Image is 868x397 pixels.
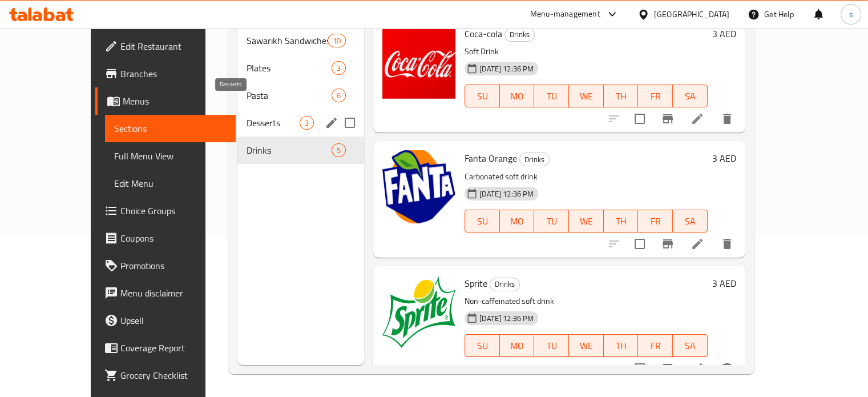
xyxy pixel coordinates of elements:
[654,355,681,382] button: Branch-specific-item
[534,85,569,107] button: TU
[713,355,741,382] button: delete
[673,334,708,357] button: SA
[95,33,236,60] a: Edit Restaurant
[237,27,365,54] div: Sawarikh Sandwiches10
[638,210,673,232] button: FR
[654,8,729,21] div: [GEOGRAPHIC_DATA]
[247,34,328,47] span: Sawarikh Sandwiches
[643,88,668,105] span: FR
[569,85,604,107] button: WE
[95,197,236,224] a: Choice Groups
[328,34,346,47] div: items
[712,150,736,166] h6: 3 AED
[120,286,227,300] span: Menu disclaimer
[504,28,535,42] div: Drinks
[465,294,708,308] p: Non-caffeinated soft drink
[237,137,365,164] div: Drinks5
[504,213,530,230] span: MO
[713,105,741,133] button: delete
[120,67,227,81] span: Branches
[465,25,502,42] span: Coca-cola
[95,307,236,334] a: Upsell
[643,213,668,230] span: FR
[95,252,236,279] a: Promotions
[237,82,365,109] div: Pasta6
[534,334,569,357] button: TU
[237,54,365,82] div: Plates3
[382,275,455,348] img: Sprite
[677,338,703,354] span: SA
[569,334,604,357] button: WE
[638,85,673,107] button: FR
[539,338,564,354] span: TU
[470,213,495,230] span: SU
[123,94,227,108] span: Menus
[849,8,853,21] span: s
[504,88,530,105] span: MO
[120,39,227,53] span: Edit Restaurant
[300,118,313,129] span: 3
[654,230,681,258] button: Branch-specific-item
[120,368,227,382] span: Grocery Checklist
[643,338,668,354] span: FR
[470,88,495,105] span: SU
[237,109,365,137] div: Desserts3edit
[332,89,346,102] div: items
[247,61,332,75] span: Plates
[105,170,236,197] a: Edit Menu
[105,115,236,142] a: Sections
[628,107,652,131] span: Select to update
[539,213,564,230] span: TU
[534,210,569,232] button: TU
[490,278,520,291] div: Drinks
[465,150,517,167] span: Fanta Orange
[604,334,639,357] button: TH
[628,356,652,380] span: Select to update
[95,224,236,252] a: Coupons
[465,85,500,107] button: SU
[247,89,332,102] span: Pasta
[465,334,500,357] button: SU
[608,88,634,105] span: TH
[628,232,652,256] span: Select to update
[114,177,227,190] span: Edit Menu
[95,60,236,87] a: Branches
[470,338,495,354] span: SU
[673,210,708,232] button: SA
[530,7,600,21] div: Menu-management
[520,153,549,166] span: Drinks
[604,210,639,232] button: TH
[95,279,236,307] a: Menu disclaimer
[120,204,227,218] span: Choice Groups
[114,122,227,135] span: Sections
[574,213,599,230] span: WE
[95,362,236,389] a: Grocery Checklist
[500,85,535,107] button: MO
[120,259,227,272] span: Promotions
[465,275,487,292] span: Sprite
[120,341,227,355] span: Coverage Report
[608,213,634,230] span: TH
[105,142,236,170] a: Full Menu View
[574,338,599,354] span: WE
[713,230,741,258] button: delete
[500,210,535,232] button: MO
[608,338,634,354] span: TH
[574,88,599,105] span: WE
[332,63,345,74] span: 3
[465,170,708,184] p: Carbonated soft drink
[475,63,538,74] span: [DATE] 12:36 PM
[504,338,530,354] span: MO
[332,143,346,157] div: items
[490,278,519,291] span: Drinks
[332,145,345,156] span: 5
[332,90,345,101] span: 6
[604,85,639,107] button: TH
[677,88,703,105] span: SA
[691,237,704,251] a: Edit menu item
[247,116,300,130] span: Desserts
[465,210,500,232] button: SU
